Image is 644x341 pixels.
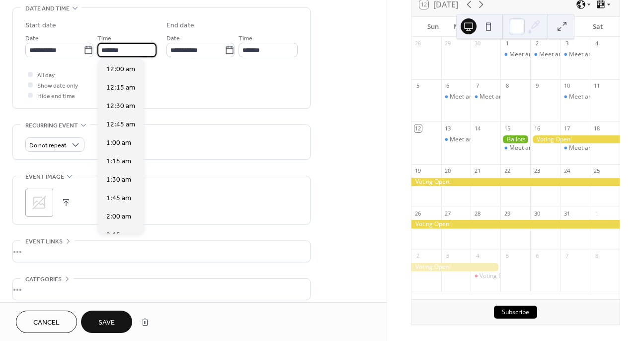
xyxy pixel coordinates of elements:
span: Cancel [33,318,60,328]
div: 28 [414,40,422,47]
div: 7 [563,252,570,259]
div: Meet and Greet [500,144,530,152]
div: 2 [533,40,541,47]
div: Meet and Greet [509,144,553,152]
div: 24 [563,167,570,175]
div: 26 [414,210,422,217]
div: 31 [563,210,570,217]
span: Time [239,33,252,44]
span: 1:15 am [106,156,131,167]
div: Meet and Greet [480,93,523,101]
div: Voting Open! [411,178,620,186]
div: Meet and Greet [450,93,493,101]
span: All day [37,70,55,81]
div: 2 [414,252,422,259]
span: 2:00 am [106,212,131,222]
div: 16 [533,124,541,132]
div: 14 [474,124,481,132]
div: 3 [444,252,452,259]
div: 27 [444,210,452,217]
div: End date [166,20,194,31]
div: Meet and Greet [560,50,590,59]
div: Start date [25,20,56,31]
div: 15 [503,124,511,132]
div: ••• [13,241,310,262]
div: Voting Closes [471,272,500,280]
div: 6 [533,252,541,259]
div: Meet and Greet [569,93,613,101]
div: Meet and Greet [450,135,493,144]
div: 8 [503,82,511,90]
span: Date and time [25,3,70,14]
div: 22 [503,167,511,175]
div: 20 [444,167,452,175]
span: Date [25,33,39,44]
div: 30 [533,210,541,217]
span: Hide end time [37,91,75,102]
div: Meet and Greet [500,50,530,59]
span: 12:30 am [106,101,135,112]
div: Meet and Greet [441,135,471,144]
span: 1:45 am [106,193,131,204]
div: Voting Open! [530,135,620,144]
div: 8 [593,252,600,259]
div: 4 [593,40,600,47]
div: 19 [414,167,422,175]
div: Meet and Greet [569,144,613,152]
div: 28 [474,210,481,217]
div: Meet and Greet [509,50,553,59]
div: 25 [593,167,600,175]
div: 29 [444,40,452,47]
div: 1 [593,210,600,217]
div: 10 [563,82,570,90]
div: Meet and Greet [560,144,590,152]
div: Voting Closes [480,272,517,280]
div: 29 [503,210,511,217]
span: 2:15 am [106,230,131,240]
div: 13 [444,124,452,132]
div: 12 [414,124,422,132]
span: 12:00 am [106,64,135,75]
div: 5 [503,252,511,259]
div: Meet and Greet [530,50,560,59]
div: Meet and Greet [569,50,613,59]
div: Meet and Greet [560,93,590,101]
span: Recurring event [25,120,78,131]
div: 11 [593,82,600,90]
span: Do not repeat [29,140,67,151]
div: Mon [447,17,474,37]
span: 12:15 am [106,83,135,93]
div: Voting Open! [411,220,620,228]
div: 18 [593,124,600,132]
div: 5 [414,82,422,90]
span: Show date only [37,81,78,91]
span: 12:45 am [106,119,135,130]
span: Date [166,33,180,44]
div: 9 [533,82,541,90]
div: Sun [419,17,447,37]
div: 3 [563,40,570,47]
span: Categories [25,274,62,285]
div: Sat [584,17,612,37]
div: 23 [533,167,541,175]
span: 1:00 am [106,138,131,148]
span: 1:30 am [106,175,131,185]
div: 21 [474,167,481,175]
div: 1 [503,40,511,47]
span: Save [98,318,115,328]
span: Event links [25,236,63,247]
div: Meet and Greet [441,93,471,101]
div: Meet and Greet [539,50,583,59]
button: Save [81,311,132,333]
div: 4 [474,252,481,259]
div: 30 [474,40,481,47]
div: ••• [13,279,310,300]
div: Ballots Mailed [500,135,530,144]
div: Meet and Greet [471,93,500,101]
button: Subscribe [494,306,537,319]
div: Voting Open! [411,263,501,271]
div: ; [25,189,53,217]
button: Cancel [16,311,77,333]
div: 17 [563,124,570,132]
